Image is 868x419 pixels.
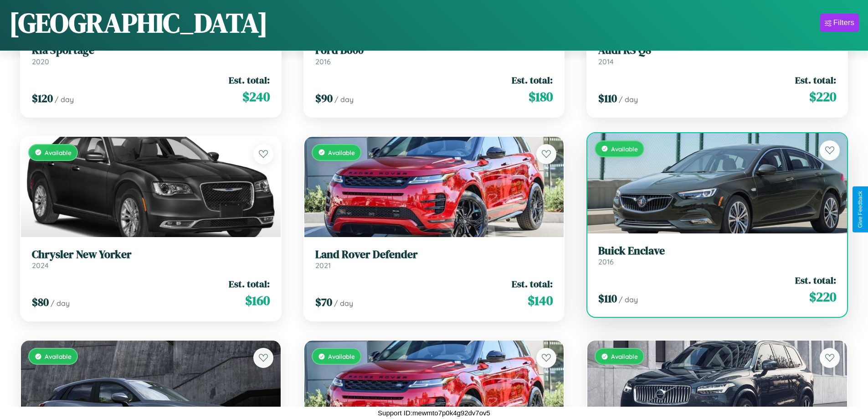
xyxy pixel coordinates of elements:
[795,73,836,87] span: Est. total:
[328,352,355,360] span: Available
[51,299,70,308] span: / day
[315,248,553,261] h3: Land Rover Defender
[245,291,270,310] span: $ 160
[598,44,836,57] h3: Audi RS Q8
[378,407,490,419] p: Support ID: mewmto7p0k4g92dv7ov5
[809,288,836,306] span: $ 220
[32,44,270,57] h3: Kia Sportage
[45,149,72,156] span: Available
[328,149,355,156] span: Available
[528,291,553,310] span: $ 140
[229,73,270,87] span: Est. total:
[598,57,614,66] span: 2014
[598,244,836,267] a: Buick Enclave2016
[857,191,863,228] div: Give Feedback
[315,261,331,270] span: 2021
[315,57,331,66] span: 2016
[32,91,53,106] span: $ 120
[32,261,49,270] span: 2024
[619,95,638,104] span: / day
[598,91,617,106] span: $ 110
[598,291,617,306] span: $ 110
[315,248,553,270] a: Land Rover Defender2021
[334,299,353,308] span: / day
[598,257,614,266] span: 2016
[315,91,333,106] span: $ 90
[611,145,638,153] span: Available
[32,248,270,270] a: Chrysler New Yorker2024
[45,352,72,360] span: Available
[242,88,270,106] span: $ 240
[229,277,270,290] span: Est. total:
[833,18,854,27] div: Filters
[32,295,49,310] span: $ 80
[315,44,553,66] a: Ford B6002016
[820,14,859,32] button: Filters
[598,44,836,66] a: Audi RS Q82014
[55,95,74,104] span: / day
[315,44,553,57] h3: Ford B600
[619,295,638,304] span: / day
[529,88,553,106] span: $ 180
[795,274,836,287] span: Est. total:
[809,88,836,106] span: $ 220
[315,295,332,310] span: $ 70
[598,244,836,258] h3: Buick Enclave
[611,352,638,360] span: Available
[512,277,553,290] span: Est. total:
[32,57,49,66] span: 2020
[32,44,270,66] a: Kia Sportage2020
[32,248,270,261] h3: Chrysler New Yorker
[334,95,354,104] span: / day
[512,73,553,87] span: Est. total:
[9,4,268,41] h1: [GEOGRAPHIC_DATA]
